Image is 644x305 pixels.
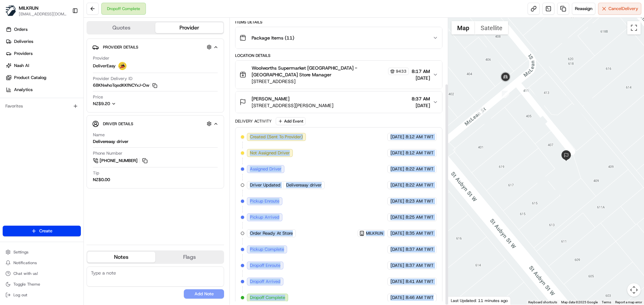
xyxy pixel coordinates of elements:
a: Deliveries [3,36,84,47]
a: Open this area in Google Maps (opens a new window) [450,296,472,305]
img: delivereasy_logo.png [118,62,126,70]
span: Pickup Complete [250,246,284,252]
span: 8:37 AM TWT [406,262,434,269]
span: Package Items ( 11 ) [252,34,294,41]
span: MILKRUN [366,231,383,236]
span: Created (Sent To Provider) [250,134,303,140]
button: Show street map [451,21,475,34]
span: 8:46 AM TWT [406,295,434,301]
span: 8:23 AM TWT [406,198,434,204]
a: Orders [3,24,84,35]
span: Not Assigned Driver [250,150,290,156]
span: [DATE] [390,214,404,220]
span: Delivereasy driver [286,182,322,188]
span: Phone Number [93,150,122,156]
button: Driver Details [92,118,218,129]
span: Log out [13,292,27,298]
span: [DATE] [390,150,404,156]
button: Provider Details [92,42,218,53]
button: Toggle Theme [3,280,81,289]
button: Reassign [572,3,595,15]
a: [PHONE_NUMBER] [93,157,149,164]
span: Providers [14,51,33,57]
button: Create [3,226,81,236]
button: Notifications [3,258,81,268]
span: [DATE] [390,198,404,204]
button: Quotes [87,22,155,33]
a: Nash AI [3,60,84,71]
span: 8:17 AM [412,68,430,75]
button: Log out [3,290,81,300]
span: [DATE] [390,262,404,269]
span: Settings [13,249,29,255]
span: 8:12 AM TWT [406,150,434,156]
span: 8:12 AM TWT [406,134,434,140]
span: 8:22 AM TWT [406,182,434,188]
a: Providers [3,48,84,59]
span: Provider [93,55,109,61]
span: Toggle Theme [13,282,40,287]
span: Price [93,94,103,100]
span: Notifications [13,260,37,265]
span: Chat with us! [13,271,38,276]
span: [DATE] [390,182,404,188]
span: Nash AI [14,63,29,69]
button: CancelDelivery [598,3,641,15]
span: [PERSON_NAME] [252,95,289,102]
div: Delivereasy driver [93,139,128,145]
span: [DATE] [390,134,404,140]
span: [DATE] [390,166,404,172]
button: Keyboard shortcuts [528,300,557,305]
span: 8:22 AM TWT [406,166,434,172]
button: Toggle fullscreen view [627,21,641,34]
span: 8:25 AM TWT [406,214,434,220]
span: DeliverEasy [93,63,116,69]
button: Chat with us! [3,269,81,278]
span: Dropoff Arrived [250,279,280,285]
img: Google [450,296,472,305]
span: Reassign [575,6,592,12]
span: Name [93,132,105,138]
button: MILKRUN [19,5,39,11]
span: Dropoff Enroute [250,262,280,269]
span: Product Catalog [14,75,46,81]
div: Last Updated: 11 minutes ago [448,296,511,305]
div: Delivery Activity [235,119,272,124]
span: 8:35 AM TWT [406,230,434,236]
button: NZ$9.20 [93,101,152,107]
span: [STREET_ADDRESS] [252,78,409,85]
button: Flags [155,252,223,262]
div: NZ$0.00 [93,177,110,183]
span: Analytics [14,87,33,93]
span: Woolworths Supermarket [GEOGRAPHIC_DATA] - [GEOGRAPHIC_DATA] Store Manager [252,65,386,78]
a: Product Catalog [3,72,84,83]
button: Map camera controls [627,283,641,297]
button: [PERSON_NAME][STREET_ADDRESS][PERSON_NAME]8:37 AM[DATE] [235,91,442,113]
div: Items Details [235,19,442,25]
span: 8:37 AM TWT [406,246,434,252]
span: Provider Details [103,45,138,50]
span: 8:41 AM TWT [406,279,434,285]
a: Report a map error [615,300,642,304]
span: Pickup Arrived [250,214,279,220]
a: Analytics [3,84,84,95]
span: Tip [93,170,99,176]
div: Location Details [235,53,442,58]
button: Show satellite imagery [475,21,508,34]
span: Driver Details [103,121,133,127]
span: Create [39,228,52,234]
a: Terms [602,300,611,304]
button: Add Event [276,117,306,125]
span: [DATE] [412,75,430,81]
span: 9433 [396,69,407,74]
span: [DATE] [390,246,404,252]
button: Notes [87,252,155,262]
button: Woolworths Supermarket [GEOGRAPHIC_DATA] - [GEOGRAPHIC_DATA] Store Manager9433[STREET_ADDRESS]8:1... [235,61,442,89]
button: Settings [3,247,81,257]
span: Pickup Enroute [250,198,279,204]
div: 7 [502,91,509,98]
span: [DATE] [390,230,404,236]
span: Driver Updated [250,182,280,188]
span: Dropoff Complete [250,295,285,301]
